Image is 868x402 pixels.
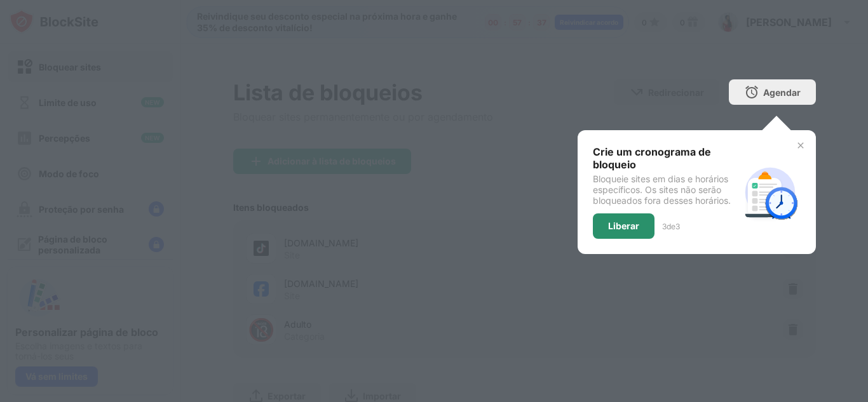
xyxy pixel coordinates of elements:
[796,140,806,151] img: x-button.svg
[675,222,680,231] font: 3
[740,162,801,223] img: schedule.svg
[593,173,731,206] font: Bloqueie sites em dias e horários específicos. Os sites não serão bloqueados fora desses horários.
[608,220,639,231] font: Liberar
[763,87,801,98] font: Agendar
[593,145,711,171] font: Crie um cronograma de bloqueio
[667,222,675,231] font: de
[662,222,667,231] font: 3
